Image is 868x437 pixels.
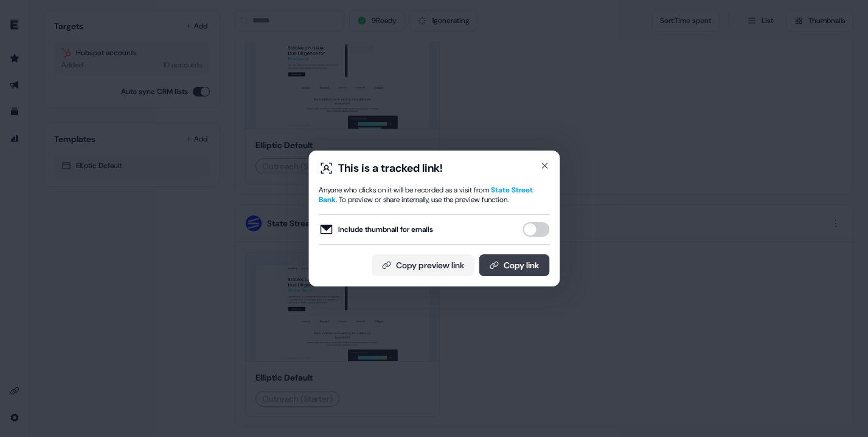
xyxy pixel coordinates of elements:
[319,185,533,205] span: State Street Bank
[372,254,474,276] button: Copy preview link
[479,254,549,276] button: Copy link
[338,161,443,175] div: This is a tracked link!
[319,222,433,237] label: Include thumbnail for emails
[319,185,549,205] div: Anyone who clicks on it will be recorded as a visit from . To preview or share internally, use th...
